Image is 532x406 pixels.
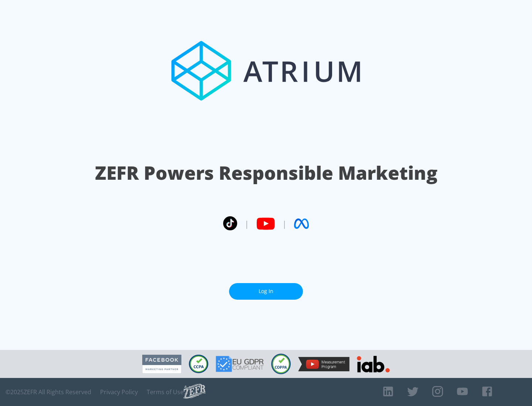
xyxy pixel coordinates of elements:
img: GDPR Compliant [216,356,264,372]
img: CCPA Compliant [189,355,208,373]
img: COPPA Compliant [271,354,291,374]
img: YouTube Measurement Program [298,357,349,371]
img: Facebook Marketing Partner [142,355,181,374]
a: Privacy Policy [100,388,138,396]
a: Terms of Use [147,388,184,396]
span: © 2025 ZEFR All Rights Reserved [6,388,91,396]
span: | [245,218,249,229]
span: | [282,218,287,229]
a: Log In [229,283,303,300]
h1: ZEFR Powers Responsible Marketing [95,160,437,186]
img: IAB [357,356,390,372]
